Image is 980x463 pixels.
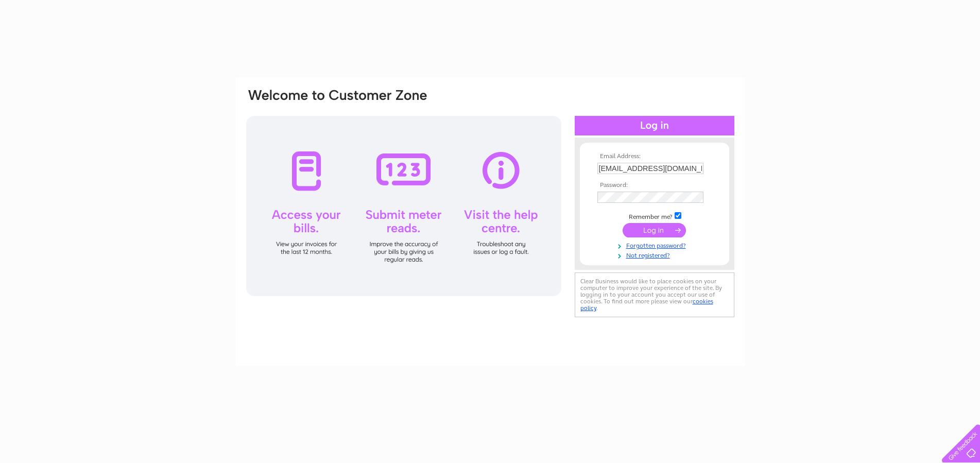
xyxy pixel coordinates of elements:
[575,272,734,317] div: Clear Business would like to place cookies on your computer to improve your experience of the sit...
[580,298,713,312] a: cookies policy
[595,211,714,221] td: Remember me?
[595,182,714,189] th: Password:
[597,240,714,250] a: Forgotten password?
[597,250,714,260] a: Not registered?
[595,153,714,160] th: Email Address:
[623,223,686,237] input: Submit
